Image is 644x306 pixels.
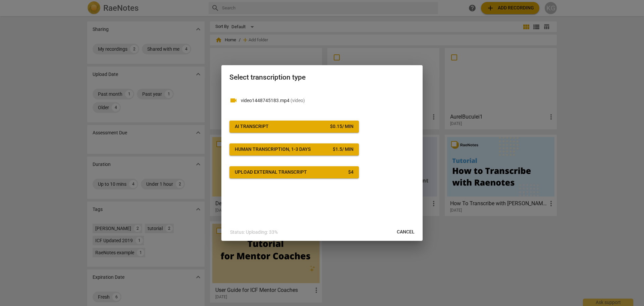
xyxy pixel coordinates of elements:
[330,123,354,130] div: $ 0.15 / min
[229,96,237,104] span: videocam
[229,143,359,156] button: Human transcription, 1-3 days$1.5/ min
[235,146,311,153] div: Human transcription, 1-3 days
[229,121,359,133] button: AI Transcript$0.15/ min
[235,123,269,130] div: AI Transcript
[241,97,415,104] p: video1448745183.mp4(video)
[333,146,354,153] div: $ 1.5 / min
[391,226,420,238] button: Cancel
[397,229,415,235] span: Cancel
[229,73,415,82] h2: Select transcription type
[229,166,359,178] button: Upload external transcript$4
[290,98,305,103] span: ( video )
[348,169,354,176] div: $ 4
[230,229,278,236] p: Status: Uploading: 33%
[235,169,307,176] div: Upload external transcript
